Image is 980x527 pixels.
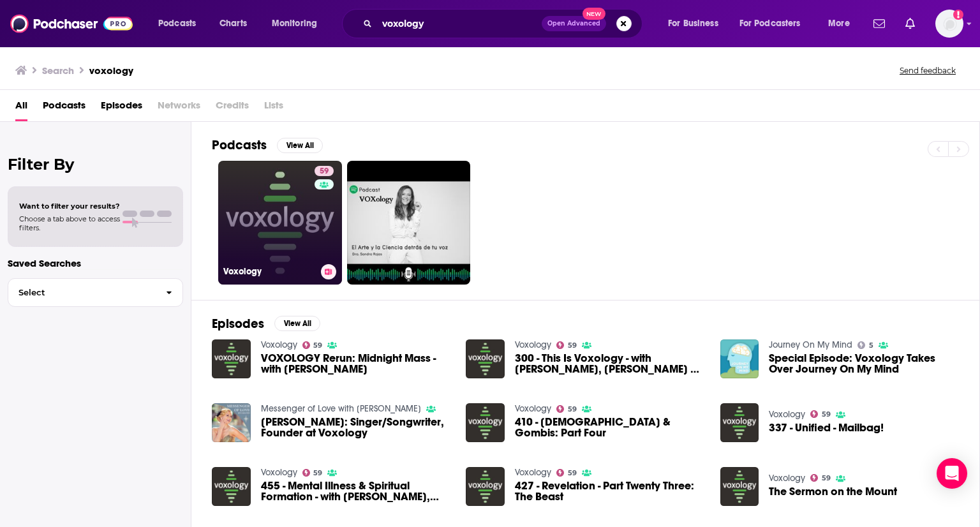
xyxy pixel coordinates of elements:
img: Podchaser - Follow, Share and Rate Podcasts [10,11,133,36]
span: Podcasts [158,15,196,33]
a: Voxology [515,339,551,350]
span: Open Advanced [547,20,600,27]
button: open menu [731,13,819,34]
input: Search podcasts, credits, & more... [377,13,542,34]
a: Podcasts [43,95,85,121]
a: Voxology [515,467,551,478]
button: open menu [149,13,212,34]
button: Select [8,278,183,307]
a: 410 - Gospel & Gombis: Part Four [515,417,705,438]
span: Want to filter your results? [19,202,120,211]
img: Special Episode: Voxology Takes Over Journey On My Mind [720,339,759,378]
span: Choose a tab above to access filters. [19,214,120,232]
span: More [828,15,850,33]
a: VOXOLOGY Rerun: Midnight Mass - with Kaitlyn Schiess [261,353,451,375]
a: EpisodesView All [212,316,320,332]
a: Charts [211,13,255,34]
a: PodcastsView All [212,137,323,153]
a: 59 [302,341,323,349]
button: open menu [819,13,866,34]
a: 59Voxology [218,161,342,285]
span: Credits [216,95,249,121]
span: 300 - This Is Voxology - with [PERSON_NAME], [PERSON_NAME] & [PERSON_NAME] [515,353,705,375]
a: 59 [556,469,577,477]
span: VOXOLOGY Rerun: Midnight Mass - with [PERSON_NAME] [261,353,451,375]
a: 455 - Mental Illness & Spiritual Formation - with Lauren King, Dave Verhaagen and Kevin Dixon [261,480,451,502]
a: 427 - Revelation - Part Twenty Three: The Beast [466,467,505,506]
svg: Add a profile image [953,10,963,20]
img: The Sermon on the Mount [720,467,759,506]
a: Voxology [515,403,551,414]
a: 5 [857,341,873,349]
span: 5 [869,343,873,348]
a: Voxology [769,409,805,420]
a: Special Episode: Voxology Takes Over Journey On My Mind [769,353,959,375]
a: Mario Spinetti: Singer/Songwriter, Founder at Voxology [212,403,251,442]
span: Networks [158,95,200,121]
a: 59 [810,410,831,418]
span: 455 - Mental Illness & Spiritual Formation - with [PERSON_NAME], [PERSON_NAME] and [PERSON_NAME] [261,480,451,502]
span: For Podcasters [739,15,801,33]
img: VOXOLOGY Rerun: Midnight Mass - with Kaitlyn Schiess [212,339,251,378]
button: View All [277,138,323,153]
a: 427 - Revelation - Part Twenty Three: The Beast [515,480,705,502]
span: 59 [320,165,329,178]
h2: Podcasts [212,137,267,153]
span: 59 [568,343,577,348]
span: New [583,8,605,20]
span: 410 - [DEMOGRAPHIC_DATA] & Gombis: Part Four [515,417,705,438]
a: Voxology [261,339,297,350]
span: [PERSON_NAME]: Singer/Songwriter, Founder at Voxology [261,417,451,438]
span: 59 [568,406,577,412]
span: 59 [822,412,831,417]
span: Episodes [101,95,142,121]
div: Open Intercom Messenger [937,458,967,489]
a: Show notifications dropdown [868,13,890,34]
h2: Episodes [212,316,264,332]
a: Mario Spinetti: Singer/Songwriter, Founder at Voxology [261,417,451,438]
span: Lists [264,95,283,121]
div: Search podcasts, credits, & more... [354,9,655,38]
img: 300 - This Is Voxology - with Bonnie Lewis, Shane Claiborne & Dr. Timothy Gombis [466,339,505,378]
a: 59 [556,341,577,349]
a: Show notifications dropdown [900,13,920,34]
span: 59 [568,470,577,476]
button: open menu [659,13,734,34]
img: 337 - Unified - Mailbag! [720,403,759,442]
button: open menu [263,13,334,34]
a: Journey On My Mind [769,339,852,350]
a: 455 - Mental Illness & Spiritual Formation - with Lauren King, Dave Verhaagen and Kevin Dixon [212,467,251,506]
h3: voxology [89,64,133,77]
a: 59 [810,474,831,482]
img: 410 - Gospel & Gombis: Part Four [466,403,505,442]
span: 59 [313,343,322,348]
button: Show profile menu [935,10,963,38]
a: Voxology [261,467,297,478]
span: For Business [668,15,718,33]
button: Open AdvancedNew [542,16,606,31]
button: Send feedback [896,65,960,76]
h3: Voxology [223,266,316,277]
span: Select [8,288,156,297]
span: Logged in as Lydia_Gustafson [935,10,963,38]
a: 59 [302,469,323,477]
a: The Sermon on the Mount [769,486,897,497]
a: All [15,95,27,121]
span: Charts [219,15,247,33]
a: 59 [315,166,334,176]
a: Messenger of Love with Gina Pero [261,403,421,414]
span: Monitoring [272,15,317,33]
span: 59 [822,475,831,481]
h3: Search [42,64,74,77]
a: 337 - Unified - Mailbag! [769,422,884,433]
